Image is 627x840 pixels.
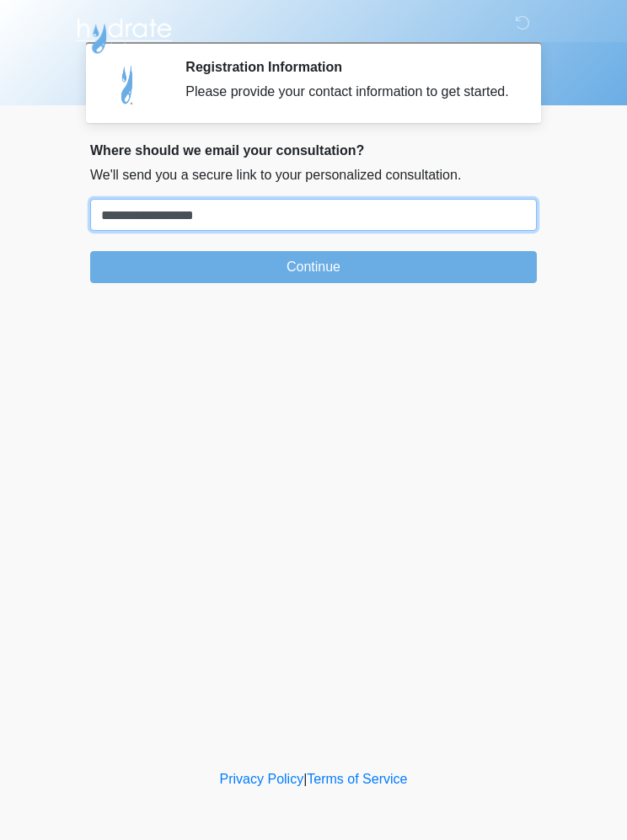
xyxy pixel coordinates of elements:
a: Privacy Policy [220,772,304,786]
a: Terms of Service [307,772,407,786]
button: Continue [90,251,537,283]
p: We'll send you a secure link to your personalized consultation. [90,165,537,185]
div: Please provide your contact information to get started. [185,82,512,102]
a: | [303,772,307,786]
img: Hydrate IV Bar - Flagstaff Logo [73,13,174,55]
img: Agent Avatar [103,59,153,110]
h2: Where should we email your consultation? [90,142,537,158]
